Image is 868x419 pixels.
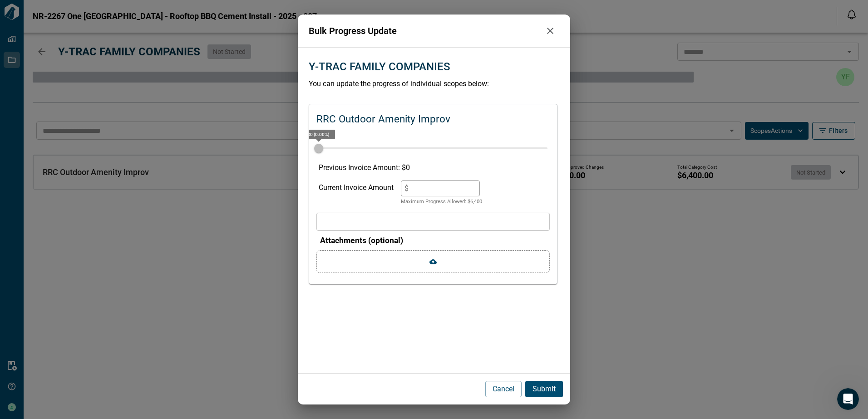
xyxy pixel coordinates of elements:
iframe: Intercom live chat [837,388,859,410]
p: Maximum Progress Allowed: $ 6,400 [401,198,482,206]
p: Previous Invoice Amount: $ 0 [319,162,547,173]
div: Current Invoice Amount [319,180,394,206]
button: Cancel [485,381,522,397]
button: Submit [525,381,563,397]
p: You can update the progress of individual scopes below: [309,78,559,89]
p: Cancel [493,384,514,395]
p: Submit [533,384,556,395]
p: Attachments (optional) [320,234,550,246]
p: Y-TRAC FAMILY COMPANIES [309,58,450,75]
span: $ [404,184,409,193]
p: RRC Outdoor Amenity Improv [316,112,450,127]
p: Bulk Progress Update [309,24,541,38]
